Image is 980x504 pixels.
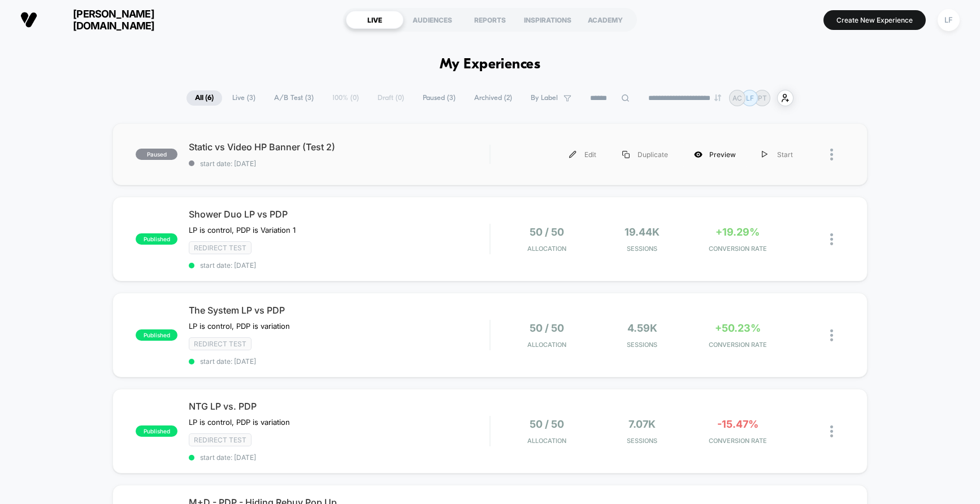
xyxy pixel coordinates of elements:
[693,341,783,349] span: CONVERSION RATE
[466,90,521,106] span: Archived ( 2 )
[20,11,37,28] img: Visually logo
[622,151,630,158] img: menu
[597,245,687,253] span: Sessions
[681,142,749,167] div: Preview
[530,226,564,238] span: 50 / 50
[527,245,566,253] span: Allocation
[224,90,264,106] span: Live ( 3 )
[576,11,634,29] div: ACADEMY
[609,142,681,167] div: Duplicate
[830,425,833,437] img: close
[414,90,464,106] span: Paused ( 3 )
[404,11,461,29] div: AUDIENCES
[187,90,222,106] span: All ( 6 )
[746,94,754,102] p: LF
[189,401,489,412] span: NTG LP vs. PDP
[823,10,926,30] button: Create New Experience
[569,151,576,158] img: menu
[266,90,322,106] span: A/B Test ( 3 )
[830,149,833,160] img: close
[189,433,251,446] span: Redirect Test
[749,142,806,167] div: Start
[189,453,489,462] span: start date: [DATE]
[934,8,963,32] button: LF
[136,425,177,437] span: published
[440,57,541,73] h1: My Experiences
[189,208,489,220] span: Shower Duo LP vs PDP
[732,94,742,102] p: AC
[762,151,767,158] img: menu
[189,141,489,153] span: Static vs Video HP Banner (Test 2)
[715,322,761,334] span: +50.23%
[189,418,290,427] span: LP is control, PDP is variation
[758,94,767,102] p: PT
[189,357,489,366] span: start date: [DATE]
[717,418,758,430] span: -15.47%
[530,418,564,430] span: 50 / 50
[597,437,687,445] span: Sessions
[714,94,721,101] img: end
[189,225,296,234] span: LP is control, PDP is Variation 1
[189,241,251,254] span: Redirect Test
[716,226,760,238] span: +19.29%
[189,305,489,316] span: The System LP vs PDP
[625,226,660,238] span: 19.44k
[830,329,833,341] img: close
[189,337,251,350] span: Redirect Test
[136,233,177,245] span: published
[189,321,290,331] span: LP is control, PDP is variation
[531,94,558,102] span: By Label
[189,261,489,270] span: start date: [DATE]
[693,245,783,253] span: CONVERSION RATE
[628,418,656,430] span: 7.07k
[693,437,783,445] span: CONVERSION RATE
[46,8,181,32] span: [PERSON_NAME][DOMAIN_NAME]
[830,233,833,245] img: close
[189,159,489,168] span: start date: [DATE]
[938,9,960,31] div: LF
[556,142,609,167] div: Edit
[527,437,566,445] span: Allocation
[627,322,657,334] span: 4.59k
[519,11,576,29] div: INSPIRATIONS
[346,11,404,29] div: LIVE
[527,341,566,349] span: Allocation
[530,322,564,334] span: 50 / 50
[136,149,177,160] span: paused
[597,341,687,349] span: Sessions
[17,7,185,32] button: [PERSON_NAME][DOMAIN_NAME]
[136,329,177,341] span: published
[461,11,519,29] div: REPORTS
